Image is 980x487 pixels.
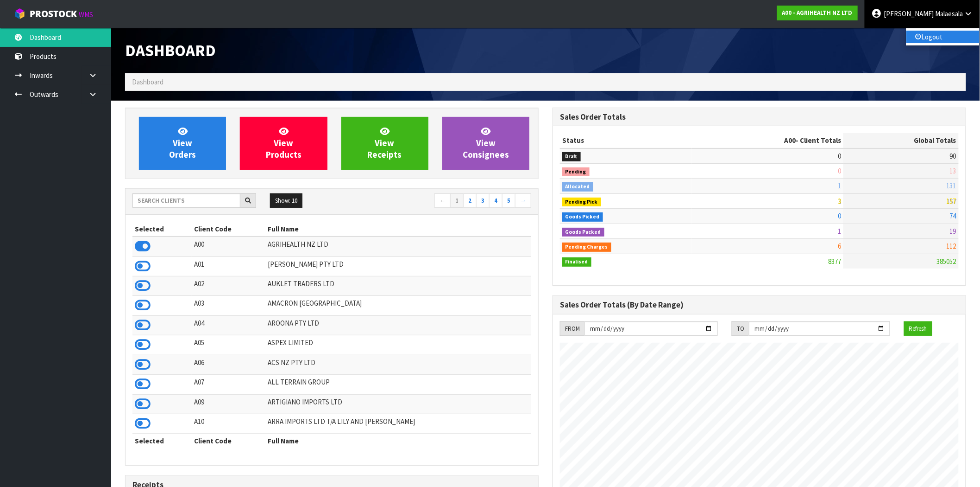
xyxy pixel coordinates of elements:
[950,211,956,220] span: 74
[139,117,226,170] a: ViewOrders
[782,9,853,17] strong: A00 - AGRIHEALTH NZ LTD
[265,375,531,394] td: ALL TERRAIN GROUP
[489,193,503,208] a: 4
[838,197,841,205] span: 3
[784,136,796,145] span: A00
[828,257,841,266] span: 8377
[192,434,265,449] th: Client Code
[192,355,265,374] td: A06
[838,152,841,160] span: 0
[265,296,531,315] td: AMACRON [GEOGRAPHIC_DATA]
[843,133,959,148] th: Global Totals
[265,237,531,256] td: AGRIHEALTH NZ LTD
[192,296,265,315] td: A03
[79,10,93,19] small: WMS
[265,394,531,414] td: ARTIGIANO IMPORTS LTD
[463,126,509,160] span: View Consignees
[192,315,265,335] td: A04
[560,321,584,336] div: FROM
[192,256,265,276] td: A01
[341,117,428,170] a: ViewReceipts
[270,193,302,208] button: Show: 10
[192,276,265,295] td: A02
[463,193,477,208] a: 2
[265,315,531,335] td: AROONA PTY LTD
[947,242,956,250] span: 112
[560,133,692,148] th: Status
[562,167,590,177] span: Pending
[562,198,601,207] span: Pending Pick
[947,181,956,190] span: 131
[476,193,490,208] a: 3
[192,237,265,256] td: A00
[368,126,402,160] span: View Receipts
[562,212,603,222] span: Goods Picked
[132,434,192,449] th: Selected
[692,133,844,148] th: - Client Totals
[265,355,531,374] td: ACS NZ PTY LTD
[192,414,265,433] td: A10
[502,193,515,208] a: 5
[562,228,604,237] span: Goods Packed
[838,167,841,175] span: 0
[950,152,956,160] span: 90
[125,40,216,60] span: Dashboard
[732,321,749,336] div: TO
[265,276,531,295] td: AUKLET TRADERS LTD
[515,193,531,208] a: →
[442,117,529,170] a: ViewConsignees
[838,242,841,250] span: 6
[265,414,531,433] td: ARRA IMPORTS LTD T/A LILY AND [PERSON_NAME]
[192,375,265,394] td: A07
[450,193,464,208] a: 1
[434,193,451,208] a: ←
[562,257,591,267] span: Finalised
[950,227,956,236] span: 19
[30,8,77,20] span: ProStock
[562,243,611,252] span: Pending Charges
[884,9,934,18] span: [PERSON_NAME]
[906,31,980,43] a: Logout
[562,152,581,161] span: Draft
[265,335,531,355] td: ASPEX LIMITED
[935,9,963,18] span: Malaesala
[947,197,956,205] span: 157
[562,182,593,192] span: Allocated
[560,113,959,122] h3: Sales Order Totals
[838,211,841,220] span: 0
[132,193,240,208] input: Search clients
[265,256,531,276] td: [PERSON_NAME] PTY LTD
[132,77,163,86] span: Dashboard
[132,222,192,237] th: Selected
[950,167,956,175] span: 13
[937,257,956,266] span: 385052
[266,126,302,160] span: View Products
[560,301,959,309] h3: Sales Order Totals (By Date Range)
[192,335,265,355] td: A05
[192,394,265,414] td: A09
[240,117,327,170] a: ViewProducts
[14,8,25,19] img: cube-alt.png
[838,181,841,190] span: 1
[339,193,531,210] nav: Page navigation
[265,434,531,449] th: Full Name
[904,321,932,336] button: Refresh
[192,222,265,237] th: Client Code
[169,126,196,160] span: View Orders
[777,6,858,20] a: A00 - AGRIHEALTH NZ LTD
[265,222,531,237] th: Full Name
[838,227,841,236] span: 1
